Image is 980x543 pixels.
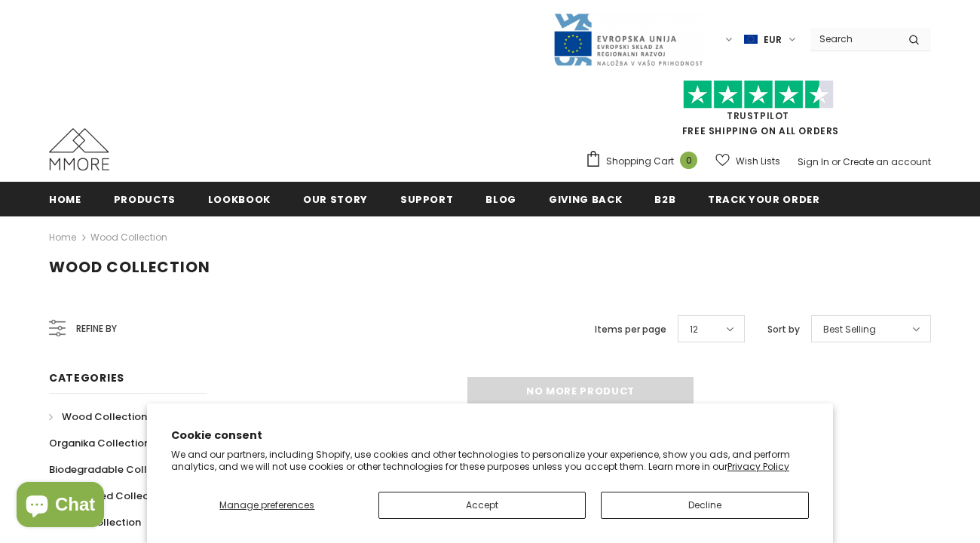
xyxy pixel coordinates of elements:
a: Javni Razpis [553,32,703,45]
span: Wood Collection [49,256,210,278]
span: Our Story [303,192,368,207]
a: Biodegradable Collection [49,456,179,483]
span: Best Selling [823,322,876,337]
a: Wish Lists [715,148,780,174]
a: Track your order [708,182,819,216]
a: Home [49,182,81,216]
span: B2B [654,192,675,207]
span: 12 [690,322,698,337]
span: Categories [49,370,124,385]
span: support [400,192,454,207]
span: Biodegradable Collection [49,462,179,477]
button: Accept [378,492,586,519]
inbox-online-store-chat: Shopify online store chat [12,482,109,531]
span: Manage preferences [219,499,314,511]
label: Sort by [767,322,800,337]
span: Lookbook [208,192,271,207]
a: Wood Collection [49,403,147,430]
span: Wood Collection [62,410,147,424]
a: Wood Collection [90,231,167,244]
a: Blog [485,182,516,216]
a: Privacy Policy [727,460,789,473]
a: B2B [654,182,675,216]
span: Track your order [708,192,819,207]
span: Shopping Cart [606,154,674,169]
a: Create an account [843,155,931,168]
span: Products [114,192,176,207]
span: Wish Lists [736,154,780,169]
a: Giving back [549,182,622,216]
span: Home [49,192,81,207]
a: Organika Collection [49,430,150,456]
a: Lookbook [208,182,271,216]
span: FREE SHIPPING ON ALL ORDERS [585,87,931,137]
span: 0 [680,152,697,169]
span: EUR [764,32,782,48]
span: or [831,155,841,168]
img: MMORE Cases [49,128,109,170]
label: Items per page [595,322,666,337]
a: Home [49,229,76,247]
p: We and our partners, including Shopify, use cookies and other technologies to personalize your ex... [171,449,809,472]
span: Organika Collection [49,436,150,450]
span: Giving back [549,192,622,207]
a: Trustpilot [727,109,789,122]
h2: Cookie consent [171,428,809,443]
a: support [400,182,454,216]
img: Javni Razpis [553,12,703,67]
a: Shopping Cart 0 [585,150,705,173]
img: Trust Pilot Stars [683,80,834,109]
span: Blog [485,192,516,207]
span: Refine by [76,321,117,337]
a: Products [114,182,176,216]
input: Search Site [810,28,897,50]
button: Decline [601,492,809,519]
button: Manage preferences [171,492,363,519]
a: Sign In [798,155,829,168]
a: Our Story [303,182,368,216]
